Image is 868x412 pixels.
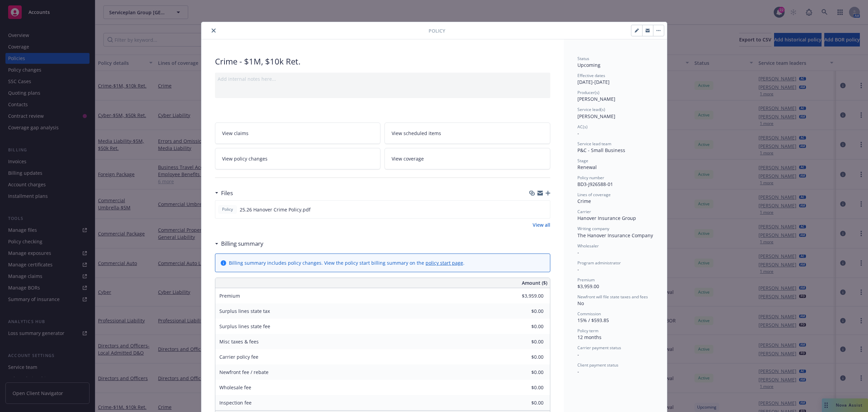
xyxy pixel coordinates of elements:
[504,398,548,408] input: 0.00
[577,198,653,205] div: Crime
[577,243,599,249] span: Wholesaler
[541,206,547,213] button: preview file
[215,123,381,144] a: View claims
[577,96,615,102] span: [PERSON_NAME]
[222,130,249,137] span: View claims
[577,181,613,187] span: BD3-J926588-01
[577,73,605,78] span: Effective dates
[504,321,548,332] input: 0.00
[219,354,258,360] span: Carrier policy fee
[577,124,588,130] span: AC(s)
[577,215,636,221] span: Hanover Insurance Group
[577,164,597,170] span: Renewal
[215,189,233,198] div: Files
[577,226,609,231] span: Writing company
[504,291,548,301] input: 0.00
[392,130,441,137] span: View scheduled items
[219,338,259,345] span: Misc taxes & fees
[577,345,621,351] span: Carrier payment status
[221,206,234,212] span: Policy
[221,239,263,248] h3: Billing summary
[577,368,579,375] span: -
[577,266,579,273] span: -
[219,293,240,299] span: Premium
[504,382,548,393] input: 0.00
[577,147,625,153] span: P&C - Small Business
[577,73,653,86] div: [DATE] - [DATE]
[221,189,233,198] h3: Files
[577,209,591,214] span: Carrier
[577,192,611,198] span: Lines of coverage
[222,155,268,162] span: View policy changes
[577,334,601,340] span: 12 months
[577,107,605,112] span: Service lead(s)
[530,206,536,213] button: download file
[229,259,465,266] div: Billing summary includes policy changes. View the policy start billing summary on the .
[577,260,621,266] span: Program administrator
[504,367,548,377] input: 0.00
[384,123,550,144] a: View scheduled items
[240,206,311,213] span: 25.26 Hanover Crime Policy.pdf
[533,221,550,228] a: View all
[577,130,579,136] span: -
[219,369,269,375] span: Newfront fee / rebate
[577,249,579,256] span: -
[577,362,618,368] span: Client payment status
[577,62,600,68] span: Upcoming
[577,277,595,283] span: Premium
[577,175,604,181] span: Policy number
[577,294,648,300] span: Newfront will file state taxes and fees
[577,328,598,334] span: Policy term
[577,283,599,289] span: $3,959.00
[504,337,548,347] input: 0.00
[210,26,218,35] button: close
[577,232,653,239] span: The Hanover Insurance Company
[215,239,263,248] div: Billing summary
[522,279,547,286] span: Amount ($)
[577,56,589,61] span: Status
[426,260,463,266] a: policy start page
[577,317,609,323] span: 15% / $593.85
[577,90,599,95] span: Producer(s)
[504,306,548,316] input: 0.00
[577,113,615,119] span: [PERSON_NAME]
[219,399,252,406] span: Inspection fee
[215,148,381,169] a: View policy changes
[577,300,584,306] span: No
[215,56,550,67] div: Crime - $1M, $10k Ret.
[219,308,270,314] span: Surplus lines state tax
[392,155,424,162] span: View coverage
[577,158,588,164] span: Stage
[504,352,548,362] input: 0.00
[218,75,548,82] div: Add internal notes here...
[577,351,579,358] span: -
[429,27,445,34] span: Policy
[219,384,251,391] span: Wholesale fee
[219,323,270,330] span: Surplus lines state fee
[384,148,550,169] a: View coverage
[577,311,601,317] span: Commission
[577,141,611,147] span: Service lead team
